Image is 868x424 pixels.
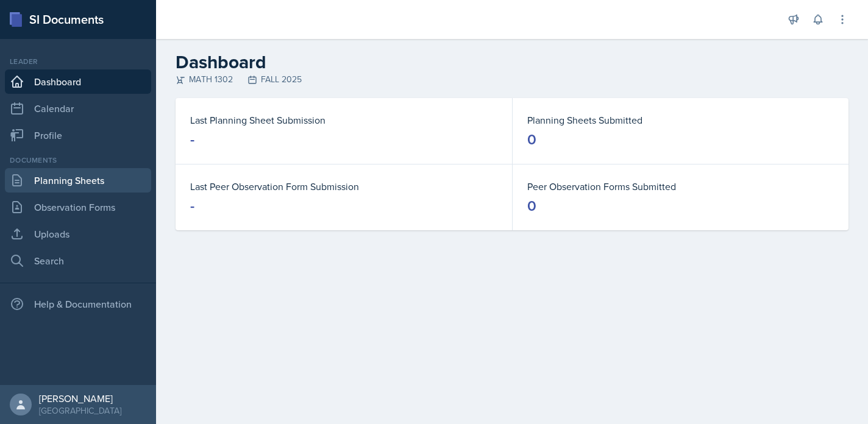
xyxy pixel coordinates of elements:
div: Leader [5,56,151,67]
h2: Dashboard [176,51,848,73]
a: Observation Forms [5,195,151,219]
dt: Last Planning Sheet Submission [190,113,497,127]
a: Planning Sheets [5,168,151,193]
div: Documents [5,155,151,166]
a: Uploads [5,222,151,246]
dt: Peer Observation Forms Submitted [527,179,834,194]
div: 0 [527,130,536,149]
div: [GEOGRAPHIC_DATA] [39,405,121,417]
div: Help & Documentation [5,292,151,316]
div: - [190,130,194,149]
div: - [190,196,194,216]
div: [PERSON_NAME] [39,392,121,405]
dt: Last Peer Observation Form Submission [190,179,497,194]
a: Search [5,249,151,273]
div: MATH 1302 FALL 2025 [176,73,848,86]
dt: Planning Sheets Submitted [527,113,834,127]
a: Profile [5,123,151,147]
a: Calendar [5,96,151,121]
a: Dashboard [5,69,151,94]
div: 0 [527,196,536,216]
